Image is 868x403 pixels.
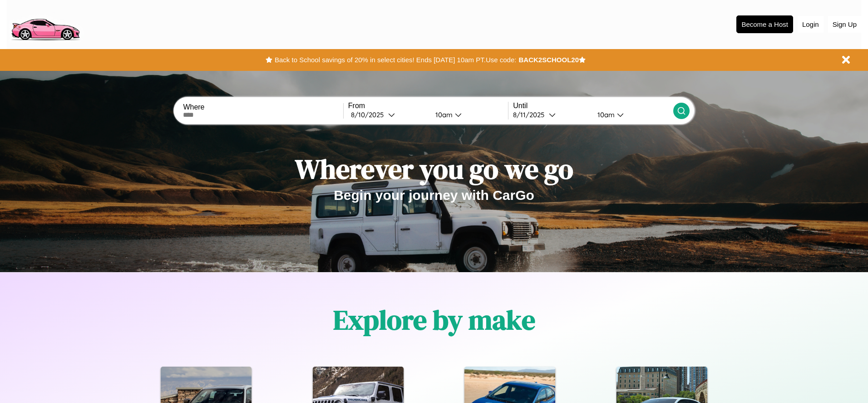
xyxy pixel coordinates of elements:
button: 8/10/2025 [348,110,428,119]
label: Until [513,102,673,110]
h1: Explore by make [333,301,535,338]
button: Login [798,16,824,33]
div: 10am [431,110,455,119]
button: Become a Host [736,15,793,33]
div: 8 / 10 / 2025 [351,110,388,119]
b: BACK2SCHOOL20 [518,56,579,64]
div: 10am [593,110,617,119]
label: Where [183,103,343,111]
button: 10am [590,110,673,119]
div: 8 / 11 / 2025 [513,110,549,119]
button: Back to School savings of 20% in select cities! Ends [DATE] 10am PT.Use code: [272,54,518,66]
button: Sign Up [828,16,861,33]
label: From [348,102,508,110]
img: logo [7,5,84,43]
button: 10am [428,110,508,119]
